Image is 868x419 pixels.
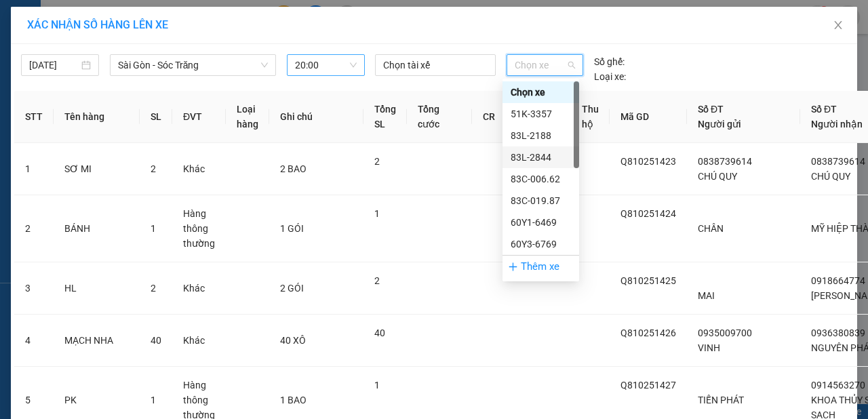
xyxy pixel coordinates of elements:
span: 0838739614 [811,156,865,167]
th: CR [472,91,537,143]
span: 1 [151,395,156,405]
span: 40 [374,327,385,338]
span: 0918664774 [811,275,865,286]
div: Chọn xe [502,81,579,103]
span: 1 GÓI [280,223,304,234]
span: 0936380839 [811,327,865,338]
div: 60Y3-6769 [511,237,571,252]
div: 60Y1-6469 [511,215,571,230]
span: close [833,20,844,31]
span: Q810251427 [620,380,676,391]
span: 40 XÔ [280,335,306,346]
span: 2 GÓI [280,283,304,294]
th: Tổng SL [363,91,407,143]
div: Thêm xe [502,255,579,279]
span: Q810251426 [620,327,676,338]
li: Vĩnh Thành (Sóc Trăng) [7,7,197,58]
span: 20:00 [295,55,357,75]
td: HL [54,262,140,315]
span: MAI [698,290,715,301]
td: Hàng thông thường [172,195,226,262]
span: Người nhận [811,119,863,129]
th: STT [14,91,54,143]
li: VP Sóc Trăng [94,73,180,88]
span: VINH [698,342,720,353]
td: Khác [172,143,226,195]
th: ĐVT [172,91,226,143]
span: CHÚ QUY [811,171,850,182]
th: Thu hộ [571,91,610,143]
td: Khác [172,262,226,315]
div: 60Y1-6469 [502,212,579,233]
div: 60Y3-6769 [502,233,579,255]
th: Loại hàng [226,91,269,143]
span: 2 [151,163,156,174]
span: 1 [374,208,380,219]
div: Chọn xe [511,85,571,100]
span: 40 [151,335,161,346]
div: 51K-3357 [511,106,571,121]
span: Q810251423 [620,156,676,167]
td: 1 [14,143,54,195]
th: SL [140,91,172,143]
td: MẠCH NHA [54,315,140,367]
span: Số ĐT [811,104,837,115]
span: Loại xe: [594,69,626,84]
span: 2 [151,283,156,294]
span: CHÚ QUY [698,171,737,182]
span: 1 BAO [280,395,307,405]
th: Tổng cước [407,91,472,143]
span: plus [508,262,518,272]
div: 83L-2844 [502,146,579,168]
img: logo.jpg [7,7,54,54]
span: Số ĐT [698,104,724,115]
input: 14/10/2025 [29,58,79,73]
span: CHÂN [698,223,724,234]
span: 0838739614 [698,156,752,167]
span: TIẾN PHÁT [698,395,744,405]
td: 2 [14,195,54,262]
span: 2 BAO [280,163,307,174]
th: Ghi chú [269,91,363,143]
div: 83L-2188 [502,125,579,146]
span: Người gửi [698,119,741,129]
td: 4 [14,315,54,367]
span: 1 [374,380,380,391]
span: XÁC NHẬN SỐ HÀNG LÊN XE [27,18,168,31]
div: 83L-2188 [511,128,571,143]
td: 3 [14,262,54,315]
span: 0914563270 [811,380,865,391]
button: Close [819,7,857,45]
div: 51K-3357 [502,103,579,125]
span: Q810251424 [620,208,676,219]
span: 2 [374,275,380,286]
td: BÁNH [54,195,140,262]
th: Mã GD [610,91,687,143]
div: 83C-006.62 [502,168,579,190]
th: Tên hàng [54,91,140,143]
span: 1 [151,223,156,234]
span: 2 [374,156,380,167]
span: Sài Gòn - Sóc Trăng [118,55,268,75]
li: VP Quận 8 [7,73,94,88]
td: Khác [172,315,226,367]
td: SƠ MI [54,143,140,195]
span: environment [7,91,16,100]
div: 83L-2844 [511,150,571,165]
div: 83C-019.87 [511,193,571,208]
div: 83C-006.62 [511,172,571,186]
span: Q810251425 [620,275,676,286]
span: Số ghế: [594,54,625,69]
span: 0935009700 [698,327,752,338]
span: down [260,61,269,69]
span: environment [94,91,103,100]
div: 83C-019.87 [502,190,579,212]
span: Chọn xe [515,55,575,75]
